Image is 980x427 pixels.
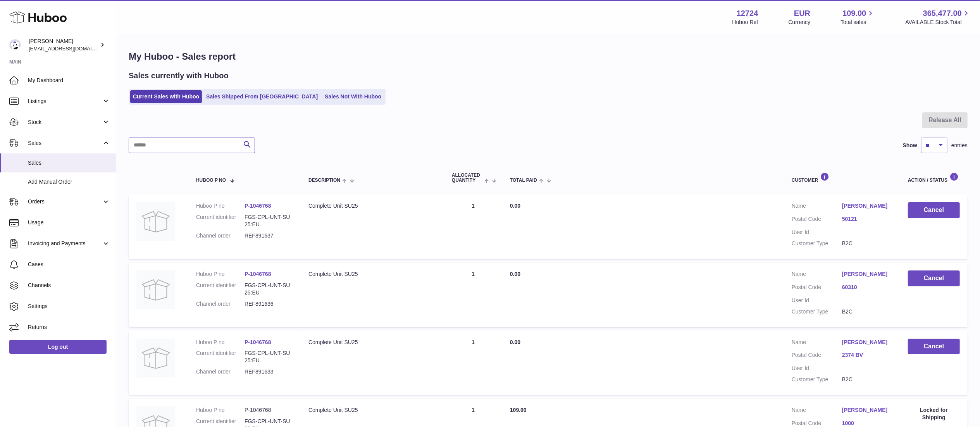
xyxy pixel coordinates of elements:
div: Complete Unit SU25 [308,339,436,346]
dt: Huboo P no [196,339,245,346]
span: entries [951,142,968,149]
dt: User Id [792,229,842,236]
a: Current Sales with Huboo [130,90,202,103]
a: [PERSON_NAME] [842,406,892,414]
dt: Postal Code [792,351,842,361]
a: [PERSON_NAME] [842,202,892,210]
h2: Sales currently with Huboo [129,71,229,81]
dt: Name [792,339,842,348]
span: ALLOCATED Quantity [452,173,482,183]
img: no-photo.jpg [136,270,175,309]
h1: My Huboo - Sales report [129,50,968,63]
dt: Name [792,270,842,280]
dd: REF891637 [245,232,293,239]
dt: Huboo P no [196,270,245,278]
dt: Customer Type [792,308,842,315]
span: Description [308,178,340,183]
span: 0.00 [510,271,520,277]
a: Sales Not With Huboo [322,90,384,103]
a: 1000 [842,420,892,427]
a: [PERSON_NAME] [842,339,892,346]
img: no-photo.jpg [136,202,175,241]
span: 0.00 [510,339,520,345]
dd: B2C [842,308,892,315]
button: Cancel [908,339,960,355]
dt: Postal Code [792,284,842,293]
td: 1 [444,263,502,327]
dt: User Id [792,297,842,304]
strong: EUR [794,8,810,19]
span: Usage [28,219,110,226]
a: 2374 BV [842,351,892,359]
div: Action / Status [908,172,960,183]
img: internalAdmin-12724@internal.huboo.com [9,39,21,51]
td: 1 [444,331,502,395]
span: 365,477.00 [923,8,962,19]
span: Listings [28,98,102,105]
dd: FGS-CPL-UNT-SU25:EU [245,282,293,296]
span: Huboo P no [196,178,226,183]
dd: REF891633 [245,368,293,375]
dt: Huboo P no [196,202,245,210]
span: Settings [28,303,110,310]
dd: FGS-CPL-UNT-SU25:EU [245,350,293,364]
dt: Current identifier [196,350,245,364]
button: Cancel [908,270,960,286]
dd: REF891636 [245,300,293,308]
dt: Postal Code [792,215,842,225]
dt: Customer Type [792,376,842,383]
img: no-photo.jpg [136,339,175,377]
span: 0.00 [510,203,520,209]
a: P-1046768 [245,203,271,209]
span: Cases [28,261,110,268]
a: Sales Shipped From [GEOGRAPHIC_DATA] [203,90,320,103]
a: 365,477.00 AVAILABLE Stock Total [905,8,971,26]
dt: Current identifier [196,213,245,228]
div: Complete Unit SU25 [308,202,436,210]
span: Invoicing and Payments [28,240,102,247]
a: [PERSON_NAME] [842,270,892,278]
a: 60310 [842,284,892,291]
dd: FGS-CPL-UNT-SU25:EU [245,213,293,228]
span: Stock [28,119,102,126]
div: Customer [792,172,892,183]
dt: Current identifier [196,282,245,296]
dt: User Id [792,365,842,372]
div: Complete Unit SU25 [308,270,436,278]
dt: Huboo P no [196,406,245,414]
dd: B2C [842,240,892,247]
a: Log out [9,340,107,354]
span: 109.00 [510,407,527,413]
dt: Name [792,202,842,212]
span: Orders [28,198,102,205]
div: Locked for Shipping [908,406,960,421]
dd: P-1046768 [245,406,293,414]
span: Channels [28,282,110,289]
dt: Name [792,406,842,416]
dt: Channel order [196,232,245,239]
dt: Channel order [196,368,245,375]
div: Huboo Ref [732,19,758,26]
span: AVAILABLE Stock Total [905,19,971,26]
label: Show [903,142,917,149]
dd: B2C [842,376,892,383]
a: P-1046768 [245,339,271,345]
a: 109.00 Total sales [840,8,875,26]
div: Complete Unit SU25 [308,406,436,414]
div: Currency [789,19,811,26]
span: Total sales [840,19,875,26]
div: [PERSON_NAME] [29,38,98,52]
span: Sales [28,139,102,147]
span: Total paid [510,178,537,183]
a: P-1046768 [245,271,271,277]
span: [EMAIL_ADDRESS][DOMAIN_NAME] [29,45,114,52]
span: Returns [28,324,110,331]
span: Sales [28,159,110,167]
strong: 12724 [737,8,758,19]
span: My Dashboard [28,77,110,84]
button: Cancel [908,202,960,218]
td: 1 [444,195,502,259]
dt: Customer Type [792,240,842,247]
dt: Channel order [196,300,245,308]
span: Add Manual Order [28,178,110,186]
